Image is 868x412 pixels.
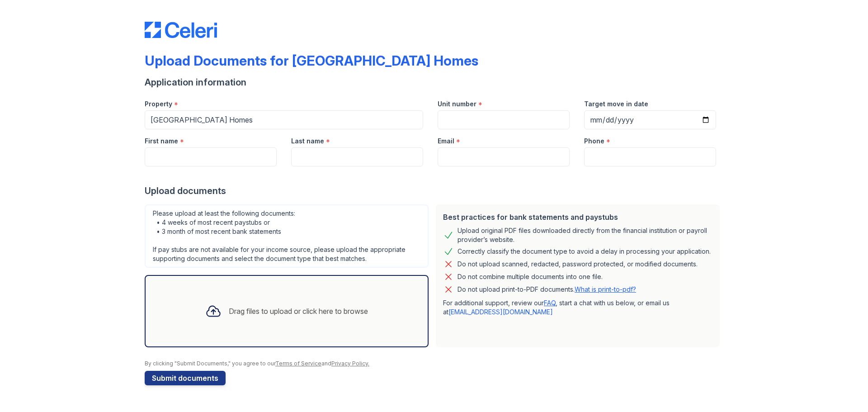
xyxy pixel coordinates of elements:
[145,360,723,367] div: By clicking "Submit Documents," you agree to our and
[544,299,556,307] a: FAQ
[331,360,369,367] a: Privacy Policy.
[145,22,217,38] img: CE_Logo_Blue-a8612792a0a2168367f1c8372b55b34899dd931a85d93a1a3d3e32e68fde9ad4.png
[438,137,454,146] label: Email
[458,226,712,244] div: Upload original PDF files downloaded directly from the financial institution or payroll provider’...
[458,246,711,257] div: Correctly classify the document type to avoid a delay in processing your application.
[584,137,604,146] label: Phone
[458,271,603,282] div: Do not combine multiple documents into one file.
[145,76,723,89] div: Application information
[145,99,172,109] label: Property
[229,306,368,317] div: Drag files to upload or click here to browse
[145,204,429,268] div: Please upload at least the following documents: • 4 weeks of most recent paystubs or • 3 month of...
[584,99,648,109] label: Target move in date
[443,212,712,223] div: Best practices for bank statements and paystubs
[443,298,712,317] p: For additional support, review our , start a chat with us below, or email us at
[438,99,476,109] label: Unit number
[145,52,478,69] div: Upload Documents for [GEOGRAPHIC_DATA] Homes
[458,285,636,294] p: Do not upload print-to-PDF documents.
[145,371,226,385] button: Submit documents
[830,376,859,403] iframe: chat widget
[145,137,178,146] label: First name
[448,308,553,316] a: [EMAIL_ADDRESS][DOMAIN_NAME]
[275,360,321,367] a: Terms of Service
[145,185,723,197] div: Upload documents
[458,259,698,270] div: Do not upload scanned, redacted, password protected, or modified documents.
[291,137,324,146] label: Last name
[575,285,636,293] a: What is print-to-pdf?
